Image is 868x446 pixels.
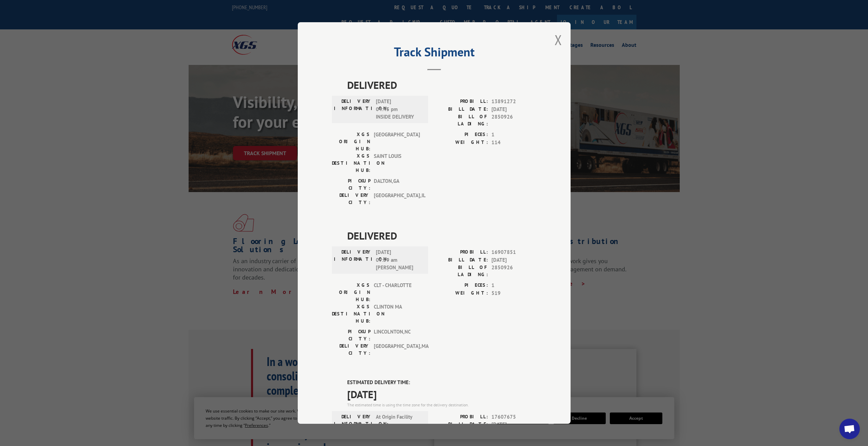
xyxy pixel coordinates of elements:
[491,139,536,147] span: 114
[434,98,488,106] label: PROBILL:
[491,113,536,127] span: 2850926
[347,77,536,93] span: DELIVERED
[434,248,488,256] label: PROBILL:
[434,256,488,264] label: BILL DATE:
[334,98,372,121] label: DELIVERY INFORMATION:
[491,131,536,139] span: 1
[491,421,536,429] span: [DATE]
[434,264,488,278] label: BILL OF LADING:
[332,303,370,325] label: XGS DESTINATION HUB:
[334,248,372,272] label: DELIVERY INFORMATION:
[434,113,488,127] label: BILL OF LADING:
[434,413,488,421] label: PROBILL:
[839,419,860,439] div: Open chat
[555,31,562,49] button: Close modal
[347,402,536,408] div: The estimated time is using the time zone for the delivery destination.
[347,379,536,387] label: ESTIMATED DELIVERY TIME:
[491,413,536,421] span: 17607675
[332,342,370,357] label: DELIVERY CITY:
[374,342,420,357] span: [GEOGRAPHIC_DATA] , MA
[332,328,370,342] label: PICKUP CITY:
[491,98,536,106] span: 13891272
[376,248,422,272] span: [DATE] 09:59 am [PERSON_NAME]
[347,228,536,243] span: DELIVERED
[434,289,488,297] label: WEIGHT:
[332,47,536,60] h2: Track Shipment
[332,177,370,192] label: PICKUP CITY:
[376,413,422,428] span: At Origin Facility
[347,387,536,402] span: [DATE]
[491,106,536,113] span: [DATE]
[374,303,420,325] span: CLINTON MA
[376,98,422,121] span: [DATE] 04:45 pm INSIDE DELIVERY
[374,282,420,303] span: CLT - CHARLOTTE
[332,282,370,303] label: XGS ORIGIN HUB:
[374,152,420,174] span: SAINT LOUIS
[332,192,370,206] label: DELIVERY CITY:
[491,289,536,297] span: 519
[491,282,536,289] span: 1
[374,131,420,152] span: [GEOGRAPHIC_DATA]
[434,106,488,113] label: BILL DATE:
[374,177,420,192] span: DALTON , GA
[374,328,420,342] span: LINCOLNTON , NC
[434,421,488,429] label: BILL DATE:
[332,152,370,174] label: XGS DESTINATION HUB:
[491,248,536,256] span: 16907851
[374,192,420,206] span: [GEOGRAPHIC_DATA] , IL
[434,139,488,147] label: WEIGHT:
[332,131,370,152] label: XGS ORIGIN HUB:
[434,131,488,139] label: PIECES:
[334,413,372,428] label: DELIVERY INFORMATION:
[491,264,536,278] span: 2850926
[434,282,488,289] label: PIECES:
[491,256,536,264] span: [DATE]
